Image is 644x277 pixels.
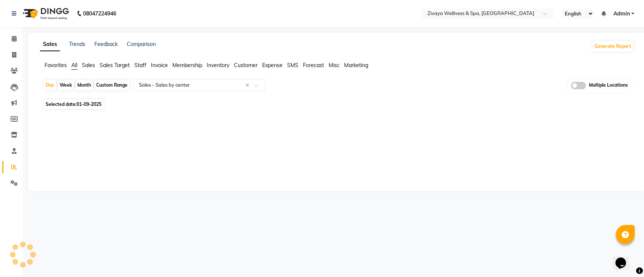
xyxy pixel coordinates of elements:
[82,62,95,69] span: Sales
[44,99,103,109] span: Selected date:
[172,62,202,69] span: Membership
[69,41,85,47] a: Trends
[303,62,324,69] span: Forecast
[75,80,93,90] div: Month
[262,62,283,69] span: Expense
[71,62,77,69] span: All
[100,62,130,69] span: Sales Target
[612,247,636,269] iframe: chat widget
[589,82,628,89] span: Multiple Locations
[593,41,633,52] button: Generate Report
[329,62,340,69] span: Misc
[19,3,71,24] img: logo
[234,62,258,69] span: Customer
[77,101,101,107] span: 01-09-2025
[613,10,630,18] span: Admin
[151,62,168,69] span: Invoice
[245,81,252,89] span: Clear all
[58,80,74,90] div: Week
[287,62,298,69] span: SMS
[45,62,67,69] span: Favorites
[94,80,129,90] div: Custom Range
[94,41,118,47] a: Feedback
[83,3,116,24] b: 08047224946
[134,62,146,69] span: Staff
[44,80,56,90] div: Day
[127,41,156,47] a: Comparison
[344,62,368,69] span: Marketing
[40,38,60,51] a: Sales
[207,62,229,69] span: Inventory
